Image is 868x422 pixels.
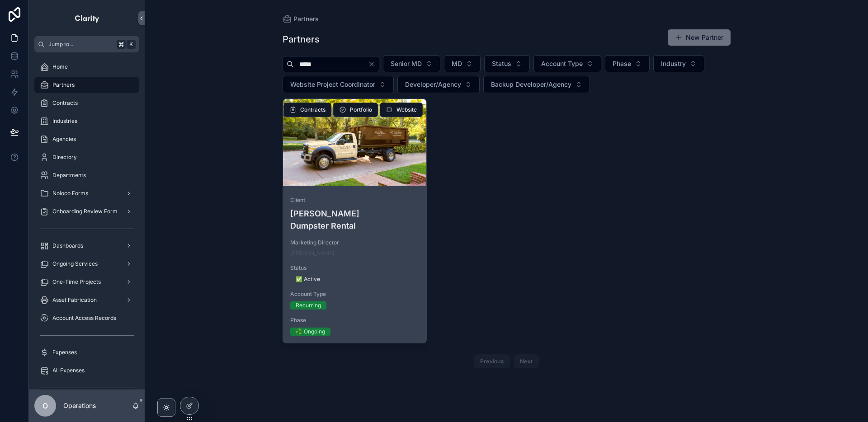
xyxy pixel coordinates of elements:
[34,59,139,75] a: Home
[290,250,334,257] a: [PERSON_NAME]
[52,136,76,143] span: Agencies
[34,344,139,361] a: Expenses
[296,301,321,309] div: Recurring
[290,207,420,232] h4: [PERSON_NAME] Dumpster Rental
[29,52,145,389] div: scrollable content
[52,349,77,356] span: Expenses
[290,80,375,89] span: Website Project Coordinator
[296,328,325,336] div: ♻️ Ongoing
[52,117,77,125] span: Industries
[34,274,139,290] a: One-Time Projects
[283,33,320,46] h1: Partners
[52,63,68,70] span: Home
[52,208,118,215] span: Onboarding Review Form
[52,296,97,304] span: Asset Fabrication
[668,29,731,46] button: New Partner
[283,14,319,23] a: Partners
[52,260,98,267] span: Ongoing Services
[48,41,113,48] span: Jump to...
[290,291,420,298] span: Account Type
[52,314,116,322] span: Account Access Records
[52,81,75,89] span: Partners
[491,80,571,89] span: Backup Developer/Agency
[452,59,462,68] span: MD
[34,113,139,129] a: Industries
[444,55,481,72] button: Select Button
[52,190,88,197] span: Noloco Forms
[34,131,139,147] a: Agencies
[661,59,686,68] span: Industry
[397,76,480,93] button: Select Button
[368,61,379,68] button: Clear
[333,103,378,117] button: Portfolio
[283,99,427,186] div: VaVia.jpg
[290,264,420,272] span: Status
[492,59,511,68] span: Status
[293,14,319,23] span: Partners
[74,11,100,25] img: App logo
[34,149,139,165] a: Directory
[34,362,139,379] a: All Expenses
[533,55,601,72] button: Select Button
[42,400,48,411] span: O
[541,59,583,68] span: Account Type
[52,99,78,107] span: Contracts
[52,367,85,374] span: All Expenses
[290,239,420,246] span: Marketing Director
[380,103,423,117] button: Website
[300,106,325,113] span: Contracts
[52,154,77,161] span: Directory
[52,278,101,286] span: One-Time Projects
[483,76,590,93] button: Select Button
[391,59,422,68] span: Senior MD
[484,55,530,72] button: Select Button
[613,59,631,68] span: Phase
[34,36,139,52] button: Jump to...K
[383,55,440,72] button: Select Button
[283,103,331,117] button: Contracts
[127,41,135,48] span: K
[653,55,704,72] button: Select Button
[283,76,394,93] button: Select Button
[34,310,139,326] a: Account Access Records
[52,242,83,249] span: Dashboards
[34,77,139,93] a: Partners
[350,106,372,113] span: Portfolio
[290,197,420,204] span: Client
[283,98,427,343] a: Client[PERSON_NAME] Dumpster RentalMarketing Director[PERSON_NAME]Status✅ ActiveAccount TypeRecur...
[290,317,420,324] span: Phase
[34,185,139,202] a: Noloco Forms
[34,256,139,272] a: Ongoing Services
[405,80,461,89] span: Developer/Agency
[605,55,650,72] button: Select Button
[34,203,139,220] a: Onboarding Review Form
[34,167,139,183] a: Departments
[34,238,139,254] a: Dashboards
[296,275,320,283] div: ✅ Active
[52,172,86,179] span: Departments
[396,106,417,113] span: Website
[34,292,139,308] a: Asset Fabrication
[63,401,96,410] p: Operations
[34,95,139,111] a: Contracts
